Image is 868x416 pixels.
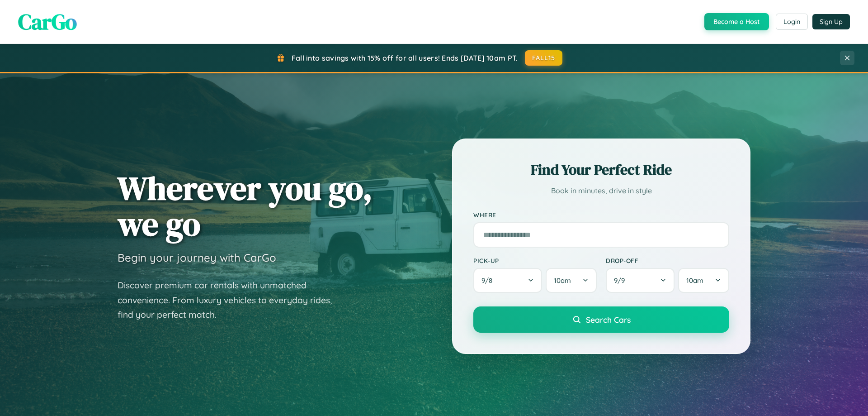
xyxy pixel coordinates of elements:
[473,306,729,333] button: Search Cars
[812,14,850,29] button: Sign Up
[18,7,77,37] span: CarGo
[704,13,769,30] button: Become a Host
[118,278,344,322] p: Discover premium car rentals with unmatched convenience. From luxury vehicles to everyday rides, ...
[678,268,729,293] button: 10am
[118,251,276,264] h3: Begin your journey with CarGo
[473,160,729,180] h2: Find Your Perfect Ride
[481,276,497,285] span: 9 / 8
[473,268,542,293] button: 9/8
[118,170,373,242] h1: Wherever you go, we go
[525,50,563,66] button: FALL15
[554,276,571,285] span: 10am
[546,268,597,293] button: 10am
[586,315,631,325] span: Search Cars
[473,211,729,219] label: Where
[606,268,675,293] button: 9/9
[473,257,597,264] label: Pick-up
[776,14,808,30] button: Login
[686,276,703,285] span: 10am
[473,184,729,197] p: Book in minutes, drive in style
[606,257,729,264] label: Drop-off
[614,276,629,285] span: 9 / 9
[292,53,518,62] span: Fall into savings with 15% off for all users! Ends [DATE] 10am PT.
